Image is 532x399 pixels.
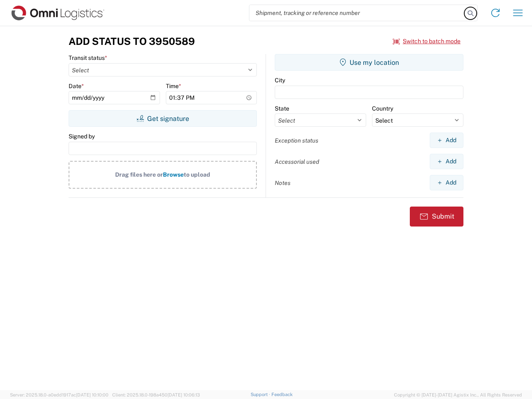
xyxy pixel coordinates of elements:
[410,207,463,227] button: Submit
[166,82,181,90] label: Time
[69,133,95,140] label: Signed by
[275,54,463,71] button: Use my location
[76,392,108,397] span: [DATE] 10:10:00
[69,35,195,47] h3: Add Status to 3950589
[275,179,291,187] label: Notes
[249,5,465,21] input: Shipment, tracking or reference number
[393,34,461,48] button: Switch to batch mode
[430,154,463,169] button: Add
[112,392,200,397] span: Client: 2025.18.0-198a450
[275,137,318,144] label: Exception status
[167,392,200,397] span: [DATE] 10:06:13
[394,391,522,399] span: Copyright © [DATE]-[DATE] Agistix Inc., All Rights Reserved
[275,105,289,112] label: State
[251,392,271,397] a: Support
[69,54,107,62] label: Transit status
[430,133,463,148] button: Add
[275,76,285,84] label: City
[372,105,393,112] label: Country
[115,171,163,178] span: Drag files here or
[430,175,463,190] button: Add
[275,158,319,165] label: Accessorial used
[10,392,108,397] span: Server: 2025.18.0-a0edd1917ac
[69,110,257,127] button: Get signature
[163,171,184,178] span: Browse
[184,171,210,178] span: to upload
[69,82,84,90] label: Date
[271,392,293,397] a: Feedback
